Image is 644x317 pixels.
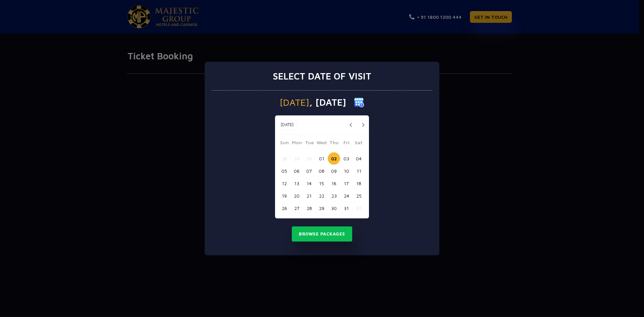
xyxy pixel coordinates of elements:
span: Tue [303,139,315,148]
span: Sat [353,139,365,148]
button: 27 [290,202,303,214]
button: 22 [315,190,328,202]
button: 08 [315,165,328,177]
button: 12 [278,177,290,190]
span: [DATE] [280,98,309,107]
button: 28 [303,202,315,214]
button: 19 [278,190,290,202]
button: 20 [290,190,303,202]
span: Fri [340,139,353,148]
button: 31 [340,202,353,214]
button: 30 [328,202,340,214]
button: 04 [353,152,365,165]
button: 24 [340,190,353,202]
span: Sun [278,139,290,148]
span: Wed [315,139,328,148]
button: [DATE] [277,120,297,130]
button: 23 [328,190,340,202]
button: 17 [340,177,353,190]
button: 03 [340,152,353,165]
span: , [DATE] [309,98,346,107]
h3: Select date of visit [273,70,371,82]
button: 05 [278,165,290,177]
button: 14 [303,177,315,190]
button: 16 [328,177,340,190]
button: 25 [353,190,365,202]
img: calender icon [354,97,364,107]
span: Mon [290,139,303,148]
button: 02 [328,152,340,165]
button: 29 [290,152,303,165]
button: Browse Packages [292,226,352,242]
button: 10 [340,165,353,177]
button: 28 [278,152,290,165]
button: 09 [328,165,340,177]
button: 15 [315,177,328,190]
button: 21 [303,190,315,202]
button: 29 [315,202,328,214]
button: 01 [315,152,328,165]
button: 07 [303,165,315,177]
button: 11 [353,165,365,177]
button: 18 [353,177,365,190]
button: 06 [290,165,303,177]
button: 01 [353,202,365,214]
span: Thu [328,139,340,148]
button: 30 [303,152,315,165]
button: 13 [290,177,303,190]
button: 26 [278,202,290,214]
